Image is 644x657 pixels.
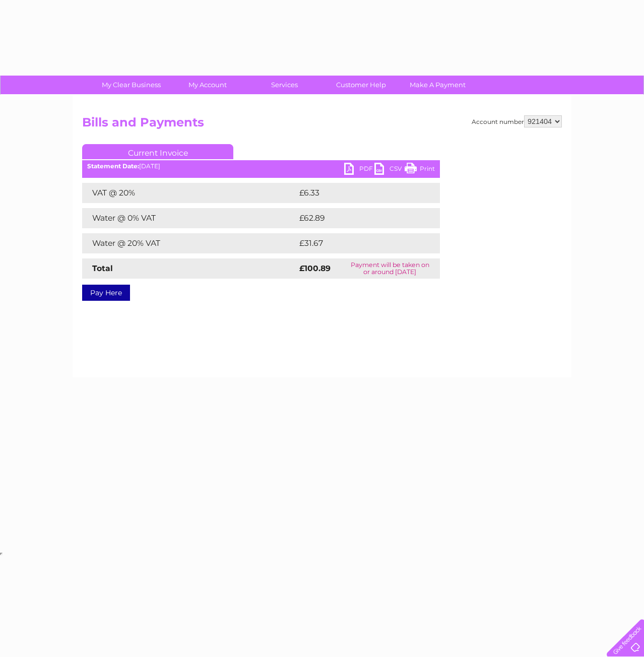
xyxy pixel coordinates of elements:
[340,258,440,279] td: Payment will be taken on or around [DATE]
[472,115,562,127] div: Account number
[297,183,416,203] td: £6.33
[297,233,419,253] td: £31.67
[297,208,420,228] td: £62.89
[344,163,374,177] a: PDF
[90,76,173,94] a: My Clear Business
[82,285,130,301] a: Pay Here
[87,162,139,170] b: Statement Date:
[299,264,331,273] strong: £100.89
[82,233,297,253] td: Water @ 20% VAT
[92,264,113,273] strong: Total
[82,208,297,228] td: Water @ 0% VAT
[82,163,440,170] div: [DATE]
[374,163,405,177] a: CSV
[405,163,435,177] a: Print
[396,76,479,94] a: Make A Payment
[166,76,249,94] a: My Account
[82,144,233,159] a: Current Invoice
[319,76,403,94] a: Customer Help
[82,183,297,203] td: VAT @ 20%
[243,76,326,94] a: Services
[82,115,562,135] h2: Bills and Payments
